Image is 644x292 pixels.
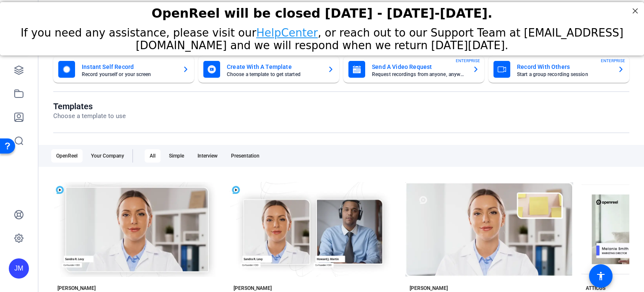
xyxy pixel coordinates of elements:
[517,72,611,77] mat-card-subtitle: Start a group recording session
[86,149,129,163] div: Your Company
[57,285,96,292] div: [PERSON_NAME]
[410,285,448,292] div: [PERSON_NAME]
[234,285,272,292] div: [PERSON_NAME]
[51,149,83,163] div: OpenReel
[82,62,176,72] mat-card-title: Instant Self Record
[372,62,466,72] mat-card-title: Send A Video Request
[53,56,194,83] button: Instant Self RecordRecord yourself or your screen
[9,258,29,279] div: JM
[456,58,480,64] span: ENTERPRISE
[586,285,605,292] div: ATTICUS
[198,56,339,83] button: Create With A TemplateChoose a template to get started
[10,4,634,18] div: OpenReel will be closed [DATE] - [DATE]-[DATE].
[53,111,126,121] p: Choose a template to use
[596,271,606,281] mat-icon: accessibility
[21,24,623,50] span: If you need any assistance, please visit our , or reach out to our Support Team at [EMAIL_ADDRESS...
[227,72,321,77] mat-card-subtitle: Choose a template to get started
[82,72,176,77] mat-card-subtitle: Record yourself or your screen
[226,149,265,163] div: Presentation
[256,24,318,37] a: HelpCenter
[343,56,484,83] button: Send A Video RequestRequest recordings from anyone, anywhereENTERPRISE
[601,58,625,64] span: ENTERPRISE
[145,149,161,163] div: All
[517,62,611,72] mat-card-title: Record With Others
[53,101,126,111] h1: Templates
[164,149,189,163] div: Simple
[372,72,466,77] mat-card-subtitle: Request recordings from anyone, anywhere
[488,56,629,83] button: Record With OthersStart a group recording sessionENTERPRISE
[192,149,223,163] div: Interview
[227,62,321,72] mat-card-title: Create With A Template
